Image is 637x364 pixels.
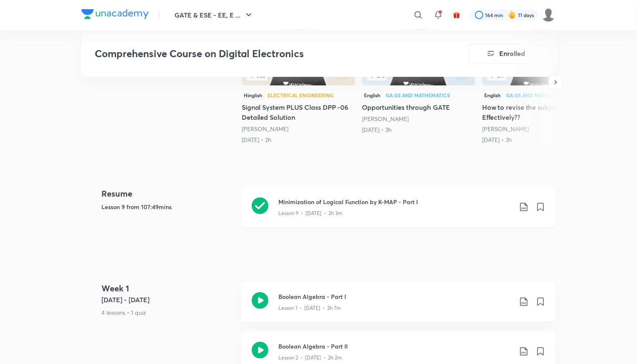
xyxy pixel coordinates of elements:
[242,91,264,100] div: Hinglish
[242,282,556,332] a: Boolean Algebra - Part ILesson 1 • [DATE] • 2h 7m
[101,308,235,317] p: 4 lessons • 1 quiz
[482,125,596,133] div: Vishal Soni
[101,187,235,200] h4: Resume
[278,342,512,351] h3: Boolean Algebra - Part II
[362,115,409,123] a: [PERSON_NAME]
[453,11,460,19] img: avatar
[95,48,422,60] h3: Comprehensive Course on Digital Electronics
[362,20,475,134] a: Opportunities through GATE
[242,20,355,144] a: 363HinglishElectrical EngineeringSignal System PLUS Class DPP -06 Detailed Solution[PERSON_NAME][...
[242,102,355,122] h5: Signal System PLUS Class DPP -06 Detailed Solution
[450,8,463,22] button: avatar
[169,7,259,23] button: GATE & ESE - EE, E ...
[362,126,475,134] div: 30th Apr • 3h
[386,93,450,98] div: GA,GS and Mathematics
[482,20,596,144] a: How to revise the subject Effectively??
[242,125,355,133] div: Vishal Soni
[362,20,475,134] a: 275EnglishGA,GS and MathematicsOpportunities through GATE[PERSON_NAME][DATE] • 3h
[81,9,149,19] img: Company Logo
[278,304,341,312] p: Lesson 1 • [DATE] • 2h 7m
[268,93,334,98] div: Electrical Engineering
[508,11,516,19] img: streak
[278,197,512,206] h3: Minimization of Logical Function by K-MAP - Part I
[541,8,556,22] img: Rahul KD
[482,91,503,100] div: English
[278,292,512,301] h3: Boolean Algebra - Part I
[81,9,149,21] a: Company Logo
[362,91,382,100] div: English
[101,295,235,305] h5: [DATE] - [DATE]
[469,43,542,63] button: Enrolled
[482,102,596,122] h5: How to revise the subject Effectively??
[278,210,342,217] p: Lesson 9 • [DATE] • 2h 3m
[362,102,475,112] h5: Opportunities through GATE
[482,136,596,144] div: 30th Apr • 3h
[242,125,288,133] a: [PERSON_NAME]
[242,187,556,237] a: Minimization of Logical Function by K-MAP - Part ILesson 9 • [DATE] • 2h 3m
[101,282,235,295] h4: Week 1
[242,136,355,144] div: 24th May • 2h
[101,202,235,211] h5: Lesson 9 from 107:49mins
[482,20,596,144] a: 297EnglishGA,GS and MathematicsHow to revise the subject Effectively??[PERSON_NAME][DATE] • 3h
[278,354,342,361] p: Lesson 2 • [DATE] • 2h 2m
[242,20,355,144] a: Signal System PLUS Class DPP -06 Detailed Solution
[482,125,529,133] a: [PERSON_NAME]
[362,115,475,123] div: Vishal Soni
